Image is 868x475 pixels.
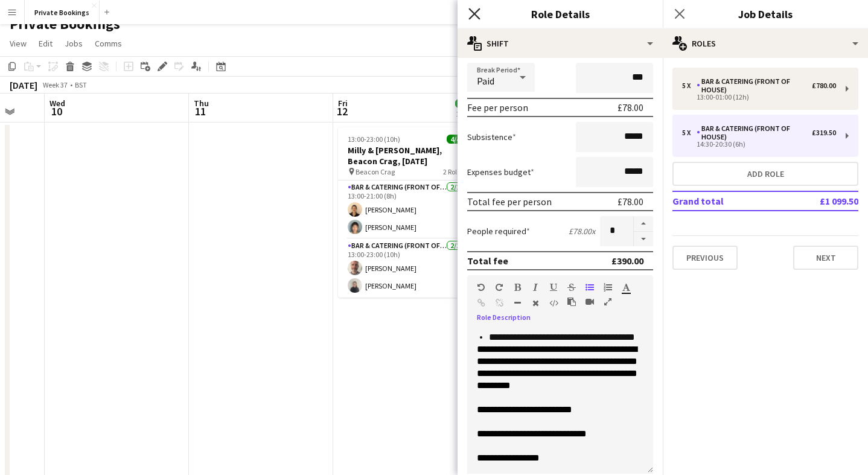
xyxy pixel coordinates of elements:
div: 5 x [682,129,697,137]
button: Horizontal Line [513,298,522,308]
button: Redo [495,282,503,292]
td: £1 099.50 [782,191,858,211]
span: 11 [192,104,209,118]
button: Bold [513,282,522,292]
label: Subsistence [467,132,516,142]
div: 5 x [682,81,697,90]
span: Week 37 [40,80,70,89]
h3: Job Details [663,6,868,22]
div: 14:30-20:30 (6h) [682,141,836,147]
div: Total fee [467,255,508,267]
button: Clear Formatting [531,298,540,308]
span: Comms [95,38,122,49]
span: 2 Roles [443,167,464,176]
h3: Role Details [458,6,663,22]
button: Paste as plain text [567,297,576,307]
button: Previous [672,246,738,270]
span: 4/4 [455,99,472,108]
button: Private Bookings [25,1,100,24]
a: Jobs [60,36,88,51]
span: 10 [48,104,65,118]
span: 12 [336,104,348,118]
button: Text Color [622,282,630,292]
span: Wed [49,98,65,109]
label: People required [467,226,530,237]
div: £78.00 x [569,226,595,237]
button: Add role [672,162,858,186]
button: Increase [634,216,653,232]
a: Edit [34,36,57,51]
h1: Private Bookings [10,15,120,33]
span: Fri [338,98,348,109]
span: View [10,38,27,49]
button: Unordered List [586,282,594,292]
span: Jobs [65,38,83,49]
span: 13:00-23:00 (10h) [348,135,400,144]
div: 1 Job [456,109,471,118]
div: [DATE] [10,79,37,91]
div: Fee per person [467,101,528,113]
app-card-role: Bar & Catering (Front of House)2/213:00-23:00 (10h)[PERSON_NAME][PERSON_NAME] [338,239,473,298]
div: Shift [458,29,663,58]
div: £78.00 [617,196,643,208]
div: Total fee per person [467,196,552,208]
button: Decrease [634,232,653,247]
app-job-card: 13:00-23:00 (10h)4/4Milly & [PERSON_NAME], Beacon Crag, [DATE] Beacon Crag2 RolesBar & Catering (... [338,127,473,298]
button: Undo [477,282,485,292]
button: Fullscreen [604,297,612,307]
button: Ordered List [604,282,612,292]
label: Expenses budget [467,167,534,177]
div: £78.00 [617,101,643,113]
button: Next [793,246,858,270]
div: Roles [663,29,868,58]
span: 4/4 [447,135,464,144]
a: View [5,36,31,51]
button: Underline [549,282,558,292]
button: HTML Code [549,298,558,308]
div: £390.00 [611,255,643,267]
div: £319.50 [812,129,836,137]
a: Comms [90,36,127,51]
h3: Milly & [PERSON_NAME], Beacon Crag, [DATE] [338,145,473,167]
div: Bar & Catering (Front of House) [697,124,812,141]
app-card-role: Bar & Catering (Front of House)2/213:00-21:00 (8h)[PERSON_NAME][PERSON_NAME] [338,180,473,239]
button: Strikethrough [567,282,576,292]
button: Insert video [586,297,594,307]
div: £780.00 [812,81,836,90]
div: 13:00-01:00 (12h) [682,94,836,100]
span: Edit [39,38,53,49]
td: Grand total [672,191,782,211]
span: Beacon Crag [356,167,395,176]
div: BST [75,80,87,89]
button: Italic [531,282,540,292]
span: Thu [194,98,209,109]
span: Paid [477,75,494,87]
div: Bar & Catering (Front of House) [697,77,812,94]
